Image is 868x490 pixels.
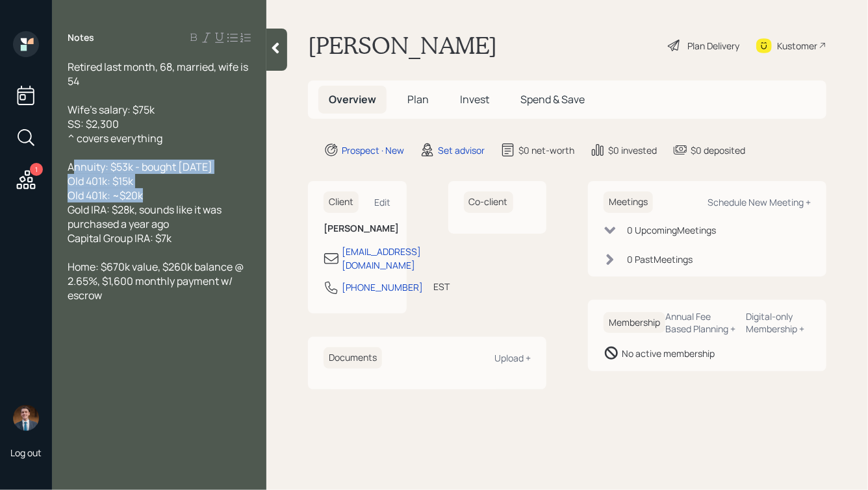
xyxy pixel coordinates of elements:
[622,347,715,360] div: No active membership
[68,160,212,174] span: Annuity: $53k - bought [DATE]
[68,188,143,202] span: Old 401k: ~$20k
[324,191,359,213] h6: Client
[68,260,246,302] span: Home: $670k value, $260k balance @ 2.65%, $1,600 monthly payment w/ escrow
[464,191,513,213] h6: Co-client
[708,196,811,208] div: Schedule New Meeting +
[494,352,531,364] div: Upload +
[324,223,391,234] h6: [PERSON_NAME]
[13,405,39,431] img: hunter_neumayer.jpg
[68,117,119,131] span: SS: $2,300
[433,280,450,293] div: EST
[627,223,716,237] div: 0 Upcoming Meeting s
[627,252,693,266] div: 0 Past Meeting s
[329,92,376,106] span: Overview
[68,31,94,44] label: Notes
[324,347,382,369] h6: Documents
[520,92,585,106] span: Spend & Save
[68,60,250,88] span: Retired last month, 68, married, wife is 54
[68,103,155,117] span: Wife's salary: $75k
[342,143,404,157] div: Prospect · New
[608,143,657,157] div: $0 invested
[30,163,43,176] div: 1
[308,31,497,60] h1: [PERSON_NAME]
[438,143,485,157] div: Set advisor
[68,131,162,145] span: ^ covers everything
[342,245,421,272] div: [EMAIL_ADDRESS][DOMAIN_NAME]
[68,231,172,245] span: Capital Group IRA: $7k
[68,202,223,231] span: Gold IRA: $28k, sounds like it was purchased a year ago
[10,447,42,459] div: Log out
[342,280,423,294] div: [PHONE_NUMBER]
[68,174,133,188] span: Old 401k: $15k
[375,196,391,208] div: Edit
[604,312,665,334] h6: Membership
[691,143,745,157] div: $0 deposited
[777,39,817,53] div: Kustomer
[407,92,429,106] span: Plan
[460,92,489,106] span: Invest
[518,143,574,157] div: $0 net-worth
[747,310,811,335] div: Digital-only Membership +
[604,191,653,213] h6: Meetings
[665,310,736,335] div: Annual Fee Based Planning +
[687,39,739,53] div: Plan Delivery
